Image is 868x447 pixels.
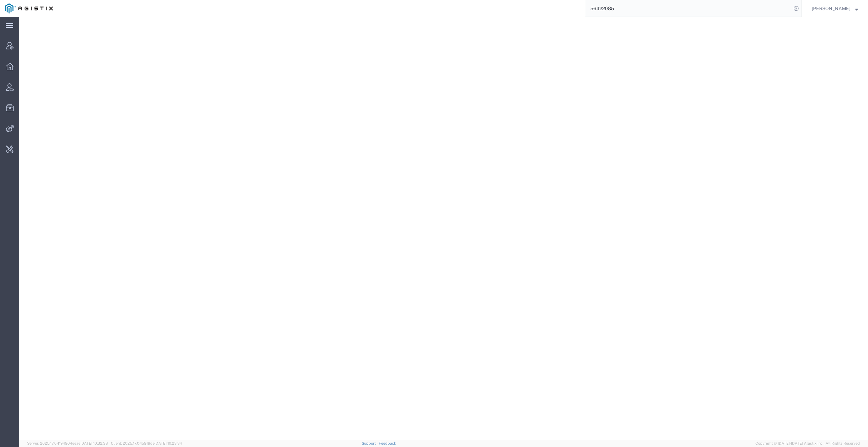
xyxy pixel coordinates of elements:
span: Client: 2025.17.0-159f9de [111,441,182,445]
span: [DATE] 10:32:38 [80,441,108,445]
span: Daria Moshkova [812,5,850,12]
a: Feedback [379,441,396,445]
img: logo [5,3,53,14]
span: Copyright © [DATE]-[DATE] Agistix Inc., All Rights Reserved [755,441,860,446]
button: [PERSON_NAME] [811,4,859,13]
a: Support [362,441,379,445]
iframe: FS Legacy Container [19,17,868,440]
span: Server: 2025.17.0-1194904eeae [27,441,108,445]
span: [DATE] 10:23:34 [155,441,182,445]
input: Search for shipment number, reference number [585,0,791,17]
